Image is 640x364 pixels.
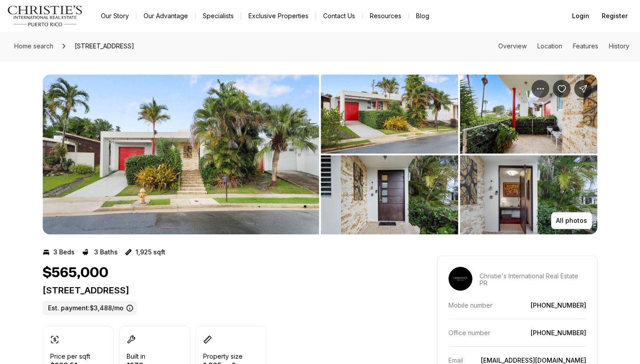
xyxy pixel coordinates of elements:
[573,42,598,50] a: Skip to: Features
[448,329,490,336] p: Office number
[43,265,108,281] h1: $565,000
[43,285,405,296] p: [STREET_ADDRESS]
[409,10,436,22] a: Blog
[50,353,90,360] p: Price per sqft
[321,75,458,154] button: View image gallery
[532,80,549,98] button: Property options
[602,12,628,20] span: Register
[321,75,597,234] li: 2 of 13
[363,10,408,22] a: Resources
[556,217,587,224] p: All photos
[609,42,629,50] a: Skip to: History
[196,10,241,22] a: Specialists
[498,43,629,50] nav: Page section menu
[316,10,362,22] button: Contact Us
[480,273,586,287] p: Christie's International Real Estate PR
[203,353,243,360] p: Property size
[498,42,527,50] a: Skip to: Overview
[71,39,138,53] span: [STREET_ADDRESS]
[43,301,137,315] label: Est. payment: $3,488/mo
[460,155,597,234] button: View image gallery
[82,245,118,259] button: 3 Baths
[94,249,118,256] p: 3 Baths
[531,329,586,336] a: [PHONE_NUMBER]
[460,75,597,154] button: View image gallery
[553,80,571,98] button: Save Property: 17 VALENCIA
[596,7,633,25] button: Register
[136,249,165,256] p: 1,925 sqft
[11,39,57,53] a: Home search
[43,75,319,234] button: View image gallery
[448,301,492,309] p: Mobile number
[53,249,75,256] p: 3 Beds
[241,10,316,22] a: Exclusive Properties
[7,5,83,27] img: logo
[551,212,592,229] button: All photos
[448,356,463,364] p: Email
[537,42,562,50] a: Skip to: Location
[94,10,136,22] a: Our Story
[127,353,145,360] p: Built in
[43,75,319,234] li: 1 of 13
[481,356,586,364] a: [EMAIL_ADDRESS][DOMAIN_NAME]
[574,80,592,98] button: Share Property: 17 VALENCIA
[321,155,458,234] button: View image gallery
[531,301,586,309] a: [PHONE_NUMBER]
[14,42,53,50] span: Home search
[136,10,195,22] a: Our Advantage
[567,7,595,25] button: Login
[572,12,589,20] span: Login
[43,75,597,234] div: Listing Photos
